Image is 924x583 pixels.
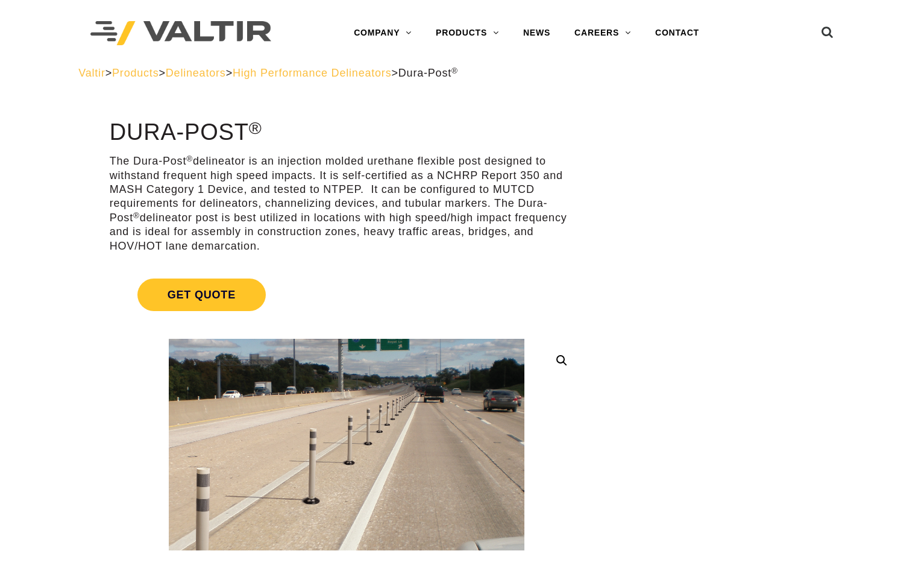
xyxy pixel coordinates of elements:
sup: ® [451,66,458,75]
sup: ® [133,211,140,220]
p: The Dura-Post delineator is an injection molded urethane flexible post designed to withstand freq... [110,154,583,253]
a: High Performance Delineators [233,67,392,79]
a: NEWS [511,21,562,45]
a: Get Quote [110,264,583,326]
a: Valtir [78,67,105,79]
a: Products [112,67,159,79]
a: Delineators [166,67,226,79]
img: Valtir [90,21,271,46]
span: Dura-Post [398,67,458,79]
a: PRODUCTS [424,21,511,45]
h1: Dura-Post [110,120,583,145]
a: CAREERS [562,21,643,45]
sup: ® [186,154,193,163]
a: CONTACT [643,21,711,45]
div: > > > > [78,66,846,80]
a: COMPANY [342,21,424,45]
span: Get Quote [137,279,266,311]
sup: ® [249,118,262,137]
